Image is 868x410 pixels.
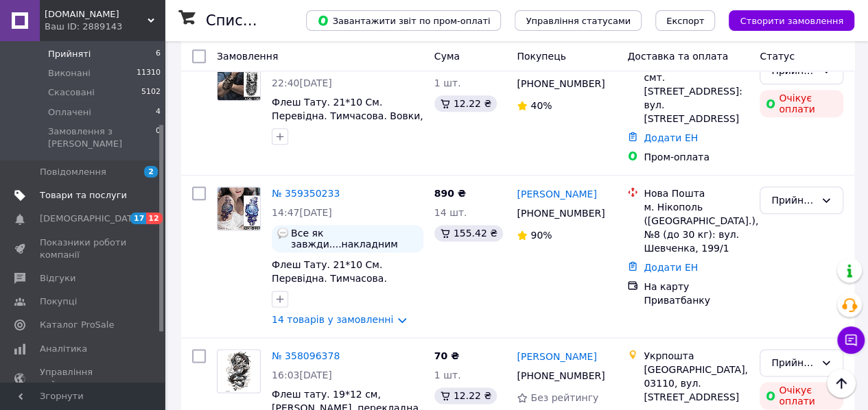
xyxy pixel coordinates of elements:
[434,387,497,404] div: 12.22 ₴
[272,188,340,199] a: № 359350233
[48,106,91,119] span: Оплачені
[40,213,141,225] span: [DEMOGRAPHIC_DATA]
[48,67,91,80] span: Виконані
[272,314,393,325] a: 14 товарів у замовленні
[434,77,461,88] span: 1 шт.
[517,51,565,62] span: Покупець
[317,14,490,27] span: Завантажити звіт по пром-оплаті
[272,97,423,149] a: Флеш Тату. 21*10 См. Перевідна. Тимчасова. Вовки, Ліс, Природа, Птахи, Місяць, Ведмеді, Xqb-108 (...
[760,90,843,117] div: Очікує оплати
[644,363,749,404] div: [GEOGRAPHIC_DATA], 03110, вул. [STREET_ADDRESS]
[837,326,865,354] button: Чат з покупцем
[526,16,631,26] span: Управління статусами
[130,213,146,224] span: 17
[644,132,698,143] a: Додати ЕН
[514,204,605,223] div: [PHONE_NUMBER]
[530,230,552,241] span: 90%
[40,237,127,261] span: Показники роботи компанії
[530,100,552,111] span: 40%
[40,189,127,202] span: Товари та послуги
[771,193,815,208] div: Прийнято
[218,187,260,230] img: Фото товару
[45,8,148,21] span: Paracordua.kiev.ua
[156,106,161,119] span: 4
[644,186,749,200] div: Нова Пошта
[48,48,91,60] span: Прийняті
[514,74,605,93] div: [PHONE_NUMBER]
[217,57,261,101] a: Фото товару
[434,350,459,361] span: 70 ₴
[146,213,162,224] span: 12
[48,125,156,150] span: Замовлення з [PERSON_NAME]
[225,350,252,392] img: Фото товару
[729,10,854,31] button: Створити замовлення
[530,392,598,403] span: Без рейтингу
[760,382,843,409] div: Очікує оплати
[272,370,332,381] span: 16:03[DATE]
[272,350,340,361] a: № 358096378
[218,58,260,100] img: Фото товару
[217,186,261,230] a: Фото товару
[40,166,106,178] span: Повідомлення
[40,366,127,391] span: Управління сайтом
[515,10,642,31] button: Управління статусами
[644,262,698,273] a: Додати ЕН
[434,370,461,381] span: 1 шт.
[771,355,815,370] div: Прийнято
[291,228,418,250] span: Все як завжди....накладним платежем. Дякую вам велике за гарний асортимент!!!
[644,150,749,164] div: Пром-оплата
[137,67,161,80] span: 11310
[141,86,161,99] span: 5102
[40,319,114,331] span: Каталог ProSale
[644,280,749,307] div: На карту Приватбанку
[272,77,332,88] span: 22:40[DATE]
[434,188,466,199] span: 890 ₴
[627,51,728,62] span: Доставка та оплата
[156,48,161,60] span: 6
[827,369,856,398] button: Наверх
[277,228,288,239] img: :speech_balloon:
[760,51,795,62] span: Статус
[217,51,278,62] span: Замовлення
[514,366,605,385] div: [PHONE_NUMBER]
[40,343,87,355] span: Аналітика
[272,207,332,218] span: 14:47[DATE]
[715,14,854,25] a: Створити замовлення
[272,259,387,284] a: Флеш Тату. 21*10 См. Перевідна. Тимчасова.
[206,12,345,29] h1: Список замовлень
[306,10,501,31] button: Завантажити звіт по пром-оплаті
[217,349,261,393] a: Фото товару
[434,51,460,62] span: Cума
[740,16,843,26] span: Створити замовлення
[40,272,75,285] span: Відгуки
[517,350,596,363] a: [PERSON_NAME]
[644,71,749,125] div: смт. [STREET_ADDRESS]: вул. [STREET_ADDRESS]
[644,200,749,255] div: м. Нікополь ([GEOGRAPHIC_DATA].), №8 (до 30 кг): вул. Шевченка, 199/1
[517,187,596,201] a: [PERSON_NAME]
[45,21,165,33] div: Ваш ID: 2889143
[48,86,95,99] span: Скасовані
[644,349,749,363] div: Укрпошта
[434,207,467,218] span: 14 шт.
[40,296,77,308] span: Покупці
[144,166,158,178] span: 2
[156,125,161,150] span: 0
[666,16,705,26] span: Експорт
[655,10,716,31] button: Експорт
[434,95,497,112] div: 12.22 ₴
[434,225,503,241] div: 155.42 ₴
